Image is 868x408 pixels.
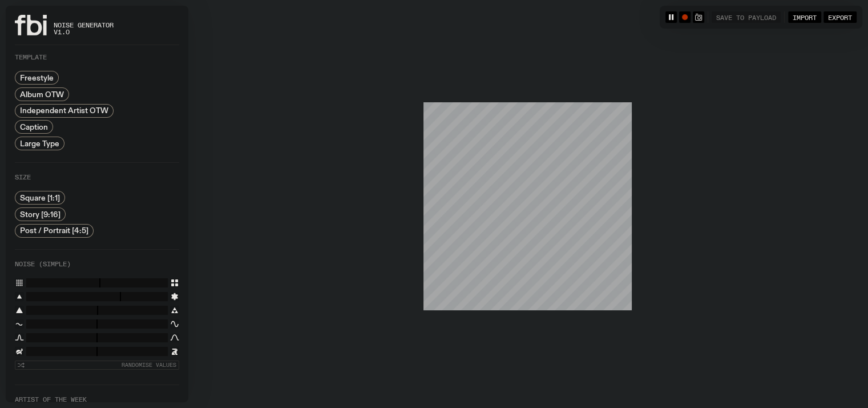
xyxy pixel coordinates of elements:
[20,210,60,218] span: Story [9:16]
[20,123,48,131] span: Caption
[828,13,852,21] span: Export
[15,397,87,403] label: Artist of the Week
[15,261,71,267] label: Noise (Simple)
[20,139,59,147] span: Large Type
[54,22,114,29] span: Noise Generator
[712,11,781,23] button: Save to Payload
[20,226,88,235] span: Post / Portrait [4:5]
[122,362,176,368] span: Randomise Values
[15,174,31,181] label: Size
[823,11,857,23] button: Export
[15,54,47,61] label: Template
[20,106,108,115] span: Independent Artist OTW
[54,29,114,35] span: v1.0
[716,13,776,21] span: Save to Payload
[788,11,821,23] button: Import
[20,74,54,82] span: Freestyle
[20,90,64,98] span: Album OTW
[20,194,60,202] span: Square [1:1]
[793,13,817,21] span: Import
[15,361,179,370] button: Randomise Values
